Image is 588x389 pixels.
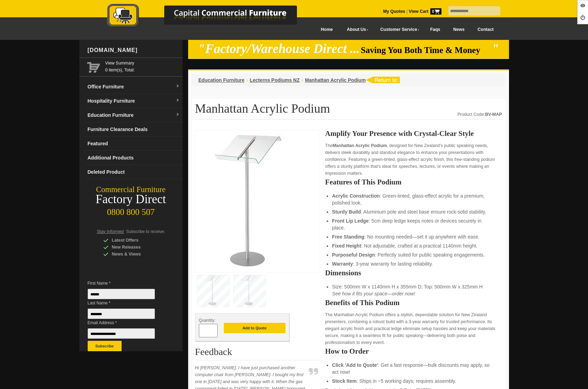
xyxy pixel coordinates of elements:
img: dropdown [176,84,180,88]
li: : 3-year warranty for lasting reliability. [332,260,495,267]
a: Featured [85,137,183,151]
a: My Quotes [383,9,405,14]
span: Quantity: [199,318,216,323]
a: Deleted Product [85,165,183,179]
h2: How to Order [325,348,502,355]
h2: Features of This Podium [325,179,502,185]
strong: Acrylic Construction [332,193,380,199]
a: Contact [471,22,500,37]
h2: Benefits of This Podium [325,299,502,306]
a: Manhattan Acrylic Podium [305,77,366,83]
a: View Cart0 [407,9,441,14]
li: : Ships in ~5 working days; requires assembly. [332,378,495,384]
span: Subscribe to receive: [126,229,165,234]
a: Office Furnituredropdown [85,80,183,94]
input: Last Name * [88,309,155,319]
li: : Aluminium pole and steel base ensure rock-solid stability. [332,208,495,215]
img: Capital Commercial Furniture Logo [88,3,331,29]
li: › [246,77,248,84]
li: : Green-tinted, glass-effect acrylic for a premium, polished look. [332,192,495,206]
strong: View Cart [409,9,441,14]
a: Furniture Clearance Deals [85,122,183,137]
li: : Perfectly suited for public speaking engagements. [332,251,495,258]
span: Stay Informed [97,229,124,234]
strong: Fixed Height [332,243,361,249]
img: dropdown [176,98,180,103]
strong: Manhattan Acrylic Podium [333,143,387,148]
a: News [447,22,471,37]
strong: BV-MAP [485,112,502,117]
img: Manhattan Acrylic Podium [199,134,303,267]
p: The , designed for New Zealand’s public speaking needs, delivers sleek durability and standout el... [325,142,502,177]
strong: Warranty [332,261,353,267]
a: Faqs [424,22,447,37]
a: About Us [339,22,372,37]
input: Email Address * [88,328,155,339]
div: Product Code: [457,111,502,118]
a: Capital Commercial Furniture Logo [88,3,331,31]
strong: Sturdy Build [332,209,361,215]
div: Latest Offers [103,237,169,244]
a: Education Furniture [199,77,245,83]
span: Last Name * [88,300,165,306]
em: See how it fits your space—order now! [332,291,415,296]
li: › [301,77,303,84]
span: Saving You Both Time & Money [361,45,491,55]
h2: Feedback [195,347,320,360]
a: View Summary [105,60,180,67]
div: Factory Direct [79,194,183,204]
a: Customer Service [372,22,423,37]
strong: Stock Item [332,378,357,384]
li: : No mounting needed—set it up anywhere with ease. [332,233,495,240]
h1: Manhattan Acrylic Podium [195,102,502,120]
div: News & Views [103,251,169,258]
div: Commercial Furniture [79,185,183,194]
strong: Purposeful Design [332,252,375,258]
li: : Get a fast response—bulk discounts may apply, so act now! [332,362,495,375]
strong: Front Lip Ledge [332,218,369,224]
span: 0 [430,8,441,15]
button: Add to Quote [224,323,286,333]
li: : 5cm deep ledge keeps notes or devices securely in place. [332,217,495,231]
img: return to [366,77,400,83]
em: "Factory/Warehouse Direct ... [198,42,360,56]
a: Education Furnituredropdown [85,108,183,122]
img: dropdown [176,113,180,117]
h2: Dimensions [325,269,502,276]
li: Size: 500mm W x 1140mm H x 355mm D; Top: 500mm W x 325mm H [332,283,495,297]
strong: Free Standing [332,234,364,240]
a: Hospitality Furnituredropdown [85,94,183,108]
li: : Not adjustable, crafted at a practical 1140mm height. [332,242,495,249]
em: " [492,42,499,56]
span: First Name * [88,280,165,287]
div: 0800 800 507 [79,204,183,217]
div: New Releases [103,244,169,251]
a: Additional Products [85,151,183,165]
p: The Manhattan Acrylic Podium offers a stylish, dependable solution for New Zealand presenters, co... [325,311,502,346]
h2: Amplify Your Presence with Crystal-Clear Style [325,130,502,137]
strong: Click 'Add to Quote' [332,362,378,368]
span: Email Address * [88,319,165,326]
input: First Name * [88,289,155,299]
div: [DOMAIN_NAME] [85,40,183,61]
button: Subscribe [88,341,122,351]
span: 0 item(s), Total: [105,60,180,72]
a: Lecterns Podiums NZ [250,77,300,83]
